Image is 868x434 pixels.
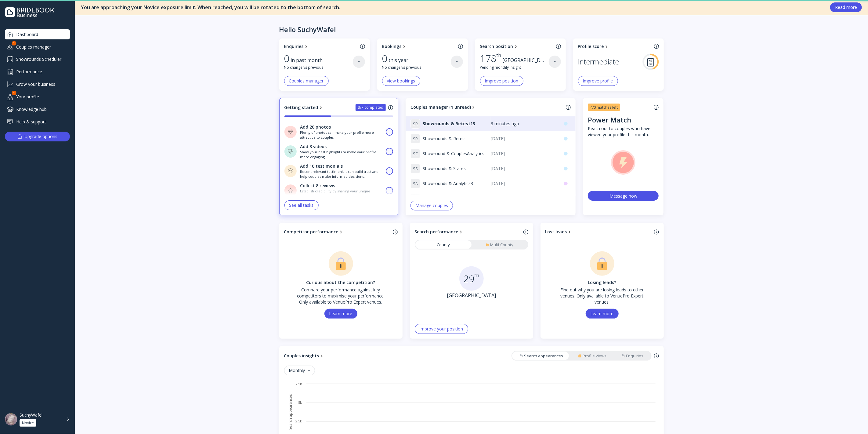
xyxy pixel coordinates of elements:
[20,412,42,418] div: SuchyWafel
[410,149,420,159] div: S C
[423,195,451,202] span: Onion & Rings
[284,65,353,70] div: No change vs previous
[5,413,17,425] img: dpr=2,fit=cover,g=face,w=48,h=48
[5,132,70,141] button: Upgrade options
[415,229,521,235] a: Search performance
[556,287,648,305] div: Find out why you are losing leads to other venues. Only available to VenuePro Expert venues.
[284,43,304,49] div: Enquiries
[519,353,563,359] div: Search appearances
[329,311,353,316] div: Learn more
[480,43,554,49] a: Search position
[382,43,456,49] a: Bookings
[583,78,613,83] div: Improve profile
[382,53,388,64] div: 0
[588,115,631,124] div: Power Match
[578,353,607,359] div: Profile views
[284,229,338,235] div: Competitor performance
[389,57,412,64] div: this year
[382,76,420,86] button: View bookings
[410,179,420,188] div: S A
[12,41,16,46] div: 1
[5,92,70,102] div: Your profile
[480,76,523,86] button: Improve position
[590,105,618,110] div: 4/0 matches left
[830,2,862,12] button: Read more
[295,279,387,286] div: Curious about the competition?
[5,79,70,89] a: Grow your business
[25,132,58,141] div: Upgrade options
[586,309,619,319] button: Learn more
[480,53,501,64] div: 178
[837,405,868,434] iframe: Chat Widget
[415,229,458,235] div: Search performance
[588,126,659,138] div: Reach out to couples who have viewed your profile this month.
[288,394,293,430] text: Search appearances
[22,421,34,425] div: Novice
[423,166,466,172] span: Showrounds & States
[410,164,420,173] div: S S
[545,229,567,235] div: Lost leads
[410,104,563,110] a: Couples manager (1 unread)
[289,368,310,373] div: Monthly
[284,43,358,49] a: Enquiries
[382,65,451,70] div: No change vs previous
[5,92,70,102] a: Your profile1
[415,324,468,334] button: Improve your position
[423,121,475,127] span: Showrounds & Retest13
[410,134,420,144] div: S R
[410,201,453,210] button: Manage couples
[423,136,466,142] span: Showrounds & Retest
[289,78,324,83] div: Couples manager
[295,381,302,386] text: 7.5k
[284,366,315,375] button: Monthly
[289,203,314,208] div: See all tasks
[415,203,448,208] div: Manage couples
[324,309,357,319] button: Learn more
[420,326,463,331] div: Improve your position
[5,54,70,64] a: Showrounds Scheduler
[300,189,382,198] div: Establish credibility by sharing your unique review URL with couples.
[300,183,335,189] div: Collect 8 reviews
[5,42,70,52] div: Couples manager
[295,287,387,305] div: Compare your performance against key competitors to maximise your performance. Only available to ...
[423,181,473,187] span: Showrounds & Analytics3
[358,105,383,110] div: 3/7 completed
[300,130,382,140] div: Plenty of photos can make your profile more attractive to couples.
[491,181,556,187] div: [DATE]
[486,242,514,248] div: Multi-County
[609,193,637,199] div: Message now
[410,119,420,129] div: S R
[5,42,70,52] a: Couples manager1
[5,104,70,114] a: Knowledge hub
[480,65,549,70] div: Pending monthly insight
[382,43,402,49] div: Bookings
[410,104,471,110] div: Couples manager (1 unread)
[491,151,556,157] div: [DATE]
[588,191,659,201] button: Message now
[5,67,70,77] a: Performance
[485,78,519,83] div: Improve position
[491,195,556,202] div: [DATE]
[621,353,644,359] div: Enquiries
[835,5,857,10] div: Read more
[300,163,343,169] div: Add 10 testimonials
[503,57,549,64] div: [GEOGRAPHIC_DATA]
[491,166,556,172] div: [DATE]
[12,91,16,95] div: 1
[291,57,327,64] div: in past month
[300,144,327,150] div: Add 3 videos
[284,104,324,111] a: Getting started
[480,43,513,49] div: Search position
[5,29,70,39] a: Dashboard
[545,229,652,235] a: Lost leads
[578,43,652,49] a: Profile score
[300,169,382,179] div: Recent relevant testimonials can build trust and help couples make informed decisions.
[591,311,614,316] div: Learn more
[447,292,496,299] a: [GEOGRAPHIC_DATA]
